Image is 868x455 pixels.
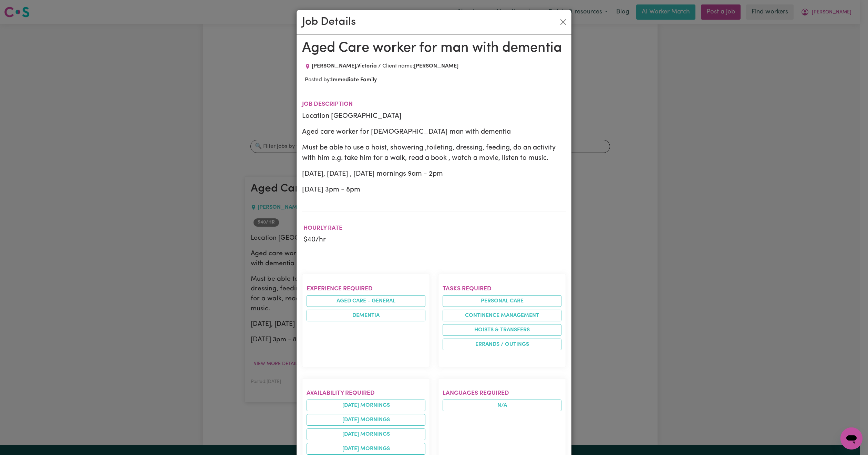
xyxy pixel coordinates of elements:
[443,339,561,350] li: Errands / Outings
[380,62,461,70] div: Client name:
[305,77,377,83] span: Posted by:
[840,427,862,449] iframe: Button to launch messaging window, conversation in progress
[443,390,561,397] h2: Languages required
[307,428,425,440] li: [DATE] mornings
[302,101,566,108] h2: Job description
[302,169,566,179] p: [DATE], [DATE] , [DATE] mornings 9am - 2pm
[303,235,342,245] p: $ 40 /hr
[302,127,566,137] p: Aged care worker for [DEMOGRAPHIC_DATA] man with dementia
[558,17,569,28] button: Close
[307,400,425,411] li: [DATE] mornings
[302,143,566,163] p: Must be able to use a hoist, showering ,toileting, dressing, feeding, do an activity with him e.g...
[302,185,566,195] p: [DATE] 3pm - 8pm
[331,77,377,83] b: Immediate Family
[414,63,458,69] b: [PERSON_NAME]
[307,295,425,307] li: Aged care - General
[307,285,425,292] h2: Experience required
[302,62,380,70] div: Job location: DOREEN, Victoria
[443,285,561,292] h2: Tasks required
[303,225,342,232] h2: Hourly Rate
[443,310,561,321] li: Continence management
[307,443,425,455] li: [DATE] mornings
[302,15,356,29] h2: Job Details
[302,111,566,121] p: Location [GEOGRAPHIC_DATA]
[443,324,561,336] li: Hoists & transfers
[443,295,561,307] li: Personal care
[307,390,425,397] h2: Availability required
[302,40,566,56] h1: Aged Care worker for man with dementia
[307,414,425,426] li: [DATE] mornings
[307,310,425,321] li: Dementia
[443,400,561,411] span: N/A
[312,63,377,69] span: [PERSON_NAME] , Victoria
